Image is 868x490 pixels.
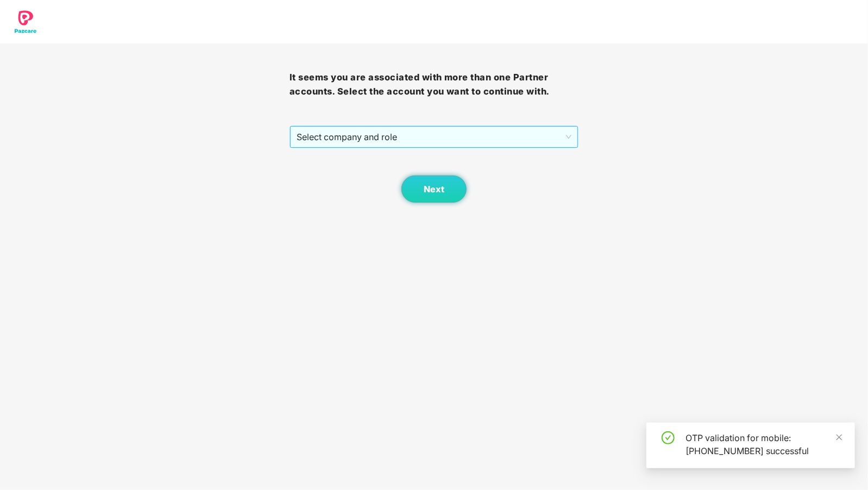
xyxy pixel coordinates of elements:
[297,127,572,147] span: Select company and role
[401,175,467,203] button: Next
[290,71,579,98] h3: It seems you are associated with more than one Partner accounts. Select the account you want to c...
[685,431,842,457] div: OTP validation for mobile: [PHONE_NUMBER] successful
[662,431,675,444] span: check-circle
[835,434,843,441] span: close
[424,184,444,194] span: Next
